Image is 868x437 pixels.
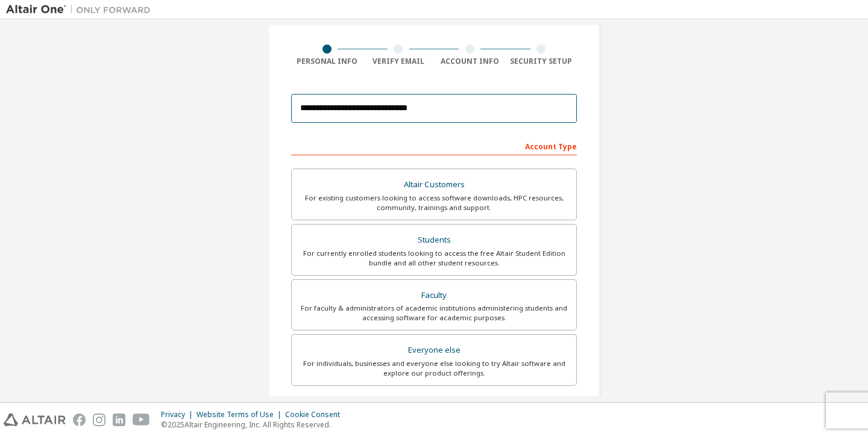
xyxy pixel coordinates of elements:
div: Security Setup [506,57,577,66]
div: Students [299,232,569,249]
div: Account Type [291,136,577,155]
img: facebook.svg [73,414,86,426]
div: Cookie Consent [285,410,347,420]
div: For individuals, businesses and everyone else looking to try Altair software and explore our prod... [299,359,569,378]
img: Altair One [6,4,157,16]
div: For currently enrolled students looking to access the free Altair Student Edition bundle and all ... [299,249,569,268]
div: For existing customers looking to access software downloads, HPC resources, community, trainings ... [299,193,569,212]
img: altair_logo.svg [4,414,66,426]
div: Website Terms of Use [197,410,285,420]
div: Personal Info [291,57,363,66]
img: youtube.svg [133,414,150,426]
div: For faculty & administrators of academic institutions administering students and accessing softwa... [299,303,569,323]
div: Account Info [434,57,506,66]
img: instagram.svg [93,414,105,426]
div: Faculty [299,287,569,304]
img: linkedin.svg [113,414,125,426]
p: © 2025 Altair Engineering, Inc. All Rights Reserved. [161,420,347,430]
div: Altair Customers [299,176,569,193]
div: Privacy [161,410,197,420]
div: Verify Email [363,57,435,66]
div: Everyone else [299,342,569,359]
